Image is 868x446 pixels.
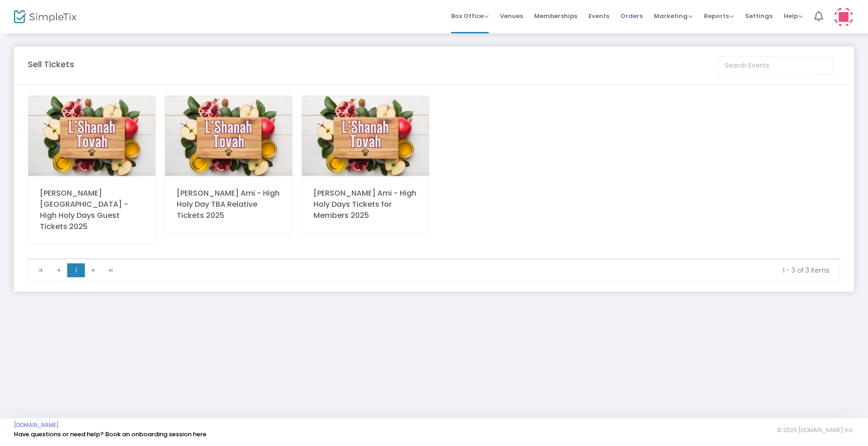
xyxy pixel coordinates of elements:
span: Events [588,4,609,28]
span: Marketing [654,12,693,20]
a: [DOMAIN_NAME] [14,421,59,429]
span: Box Office [451,12,489,20]
span: Memberships [534,4,577,28]
div: [PERSON_NAME] Ami - High Holy Days Tickets for Members 2025 [313,188,417,221]
span: © 2025 [DOMAIN_NAME] Inc. [777,427,854,434]
img: 638899158818887256638611673763322227RoshHashanah.png [165,96,292,176]
div: [PERSON_NAME][GEOGRAPHIC_DATA] - High Holy Days Guest Tickets 2025 [40,188,144,232]
kendo-pager-info: 1 - 3 of 3 items [127,266,830,275]
span: Settings [745,4,772,28]
input: Search Events [717,57,833,75]
span: Venues [500,4,523,28]
span: Orders [620,4,643,28]
span: Page 1 [67,263,85,277]
img: 638931261421270355638899157152373885RoshHashanah1.png [302,96,429,176]
div: [PERSON_NAME] Ami - High Holy Day TBA Relative Tickets 2025 [177,188,281,221]
m-panel-title: Sell Tickets [28,58,74,70]
img: 638899157848241233RoshHashanah.png [28,96,155,176]
a: Have questions or need help? Book an onboarding session here [14,430,206,439]
span: Help [784,12,803,20]
span: Reports [704,12,734,20]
